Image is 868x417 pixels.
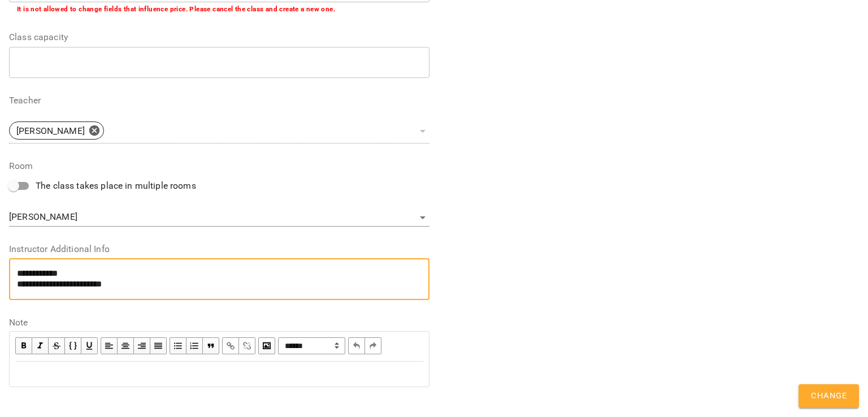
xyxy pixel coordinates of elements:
[278,337,345,354] select: Block type
[134,337,150,354] button: Align Right
[365,337,381,354] button: Redo
[9,208,429,227] div: [PERSON_NAME]
[278,337,345,354] span: Normal
[811,389,847,403] span: Change
[9,121,104,140] div: [PERSON_NAME]
[170,337,186,354] button: UL
[150,337,167,354] button: Align Justify
[81,337,98,354] button: Underline
[222,337,239,354] button: Link
[258,337,275,354] button: Image
[9,245,429,254] label: Instructor Additional Info
[9,318,429,327] label: Note
[9,118,429,144] div: [PERSON_NAME]
[16,124,85,138] p: [PERSON_NAME]
[101,337,118,354] button: Align Left
[17,5,335,13] b: It is not allowed to change fields that influence price. Please cancel the class and create a new...
[49,337,65,354] button: Strikethrough
[186,337,203,354] button: OL
[65,337,81,354] button: Monospace
[239,337,255,354] button: Remove Link
[118,337,134,354] button: Align Center
[32,337,49,354] button: Italic
[348,337,365,354] button: Undo
[203,337,219,354] button: Blockquote
[36,179,196,193] span: The class takes place in multiple rooms
[9,96,429,105] label: Teacher
[798,384,859,408] button: Change
[9,33,429,42] label: Class capacity
[10,362,428,386] div: Edit text
[15,337,32,354] button: Bold
[9,162,429,171] label: Room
